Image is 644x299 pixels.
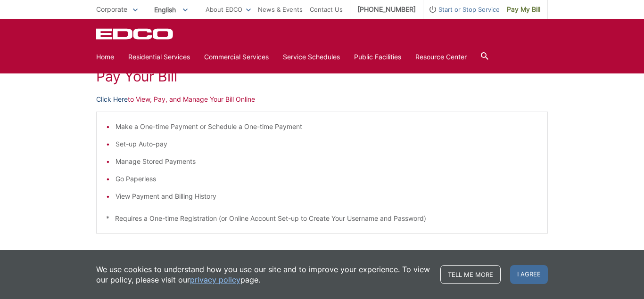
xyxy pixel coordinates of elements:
li: View Payment and Billing History [116,191,538,202]
li: Set-up Auto-pay [116,139,538,149]
span: English [147,2,195,17]
a: Resource Center [415,52,467,62]
a: Residential Services [128,52,190,62]
p: * Requires a One-time Registration (or Online Account Set-up to Create Your Username and Password) [106,213,538,224]
li: Make a One-time Payment or Schedule a One-time Payment [116,121,538,132]
p: We use cookies to understand how you use our site and to improve your experience. To view our pol... [96,264,431,285]
span: Pay My Bill [507,4,540,15]
a: Contact Us [310,4,343,15]
a: Public Facilities [354,52,401,62]
h1: Pay Your Bill [96,68,548,85]
a: Service Schedules [283,52,340,62]
a: About EDCO [206,4,251,15]
a: News & Events [258,4,303,15]
a: Click Here [96,94,128,105]
li: Go Paperless [116,174,538,184]
a: EDCD logo. Return to the homepage. [96,28,174,40]
p: to View, Pay, and Manage Your Bill Online [96,94,548,105]
a: Home [96,52,114,62]
a: Tell me more [440,265,501,284]
p: - OR - [164,248,548,261]
a: privacy policy [190,275,240,285]
a: Commercial Services [204,52,269,62]
span: Corporate [96,5,127,13]
span: I agree [510,265,548,284]
li: Manage Stored Payments [116,156,538,167]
